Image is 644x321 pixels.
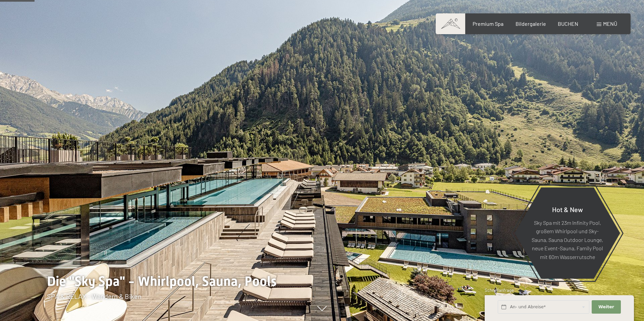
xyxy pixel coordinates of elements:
a: Hot & New Sky Spa mit 23m Infinity Pool, großem Whirlpool und Sky-Sauna, Sauna Outdoor Lounge, ne... [514,187,621,279]
a: Bildergalerie [516,20,546,27]
span: Weiter [598,304,614,310]
p: Sky Spa mit 23m Infinity Pool, großem Whirlpool und Sky-Sauna, Sauna Outdoor Lounge, neue Event-S... [531,218,604,261]
button: Weiter [592,300,621,314]
span: Menü [603,20,617,27]
span: Schnellanfrage [485,287,514,293]
a: Premium Spa [473,20,503,27]
a: BUCHEN [558,20,578,27]
span: Hot & New [552,205,583,213]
